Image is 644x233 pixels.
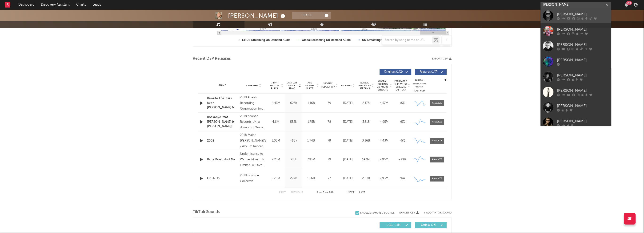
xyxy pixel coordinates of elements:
[291,191,303,194] button: Previous
[286,101,301,106] div: 625k
[304,157,319,162] div: 785M
[268,138,284,143] div: 3.05M
[415,222,447,228] button: Official(23)
[557,88,609,93] div: [PERSON_NAME]
[382,38,432,42] input: Search by song name or URL
[394,176,410,181] div: N/A
[358,101,374,106] div: 2.17B
[376,138,392,143] div: 4.43M
[268,81,281,90] span: 7 Day Spotify Plays
[557,11,609,17] div: [PERSON_NAME]
[399,211,419,214] button: Export CSV
[540,84,611,100] a: [PERSON_NAME]
[286,81,298,90] span: Last Day Spotify Plays
[340,101,356,106] div: [DATE]
[340,120,356,124] div: [DATE]
[376,120,392,124] div: 4.95M
[424,212,452,214] button: + Add TikTok Sound
[321,176,338,181] div: 77
[540,8,611,23] a: [PERSON_NAME]
[321,101,338,106] div: 79
[207,115,238,129] a: Rockabye (feat. [PERSON_NAME] & [PERSON_NAME])
[383,224,404,227] span: UGC ( 1.3k )
[268,101,284,106] div: 4.43M
[540,39,611,54] a: [PERSON_NAME]
[358,81,371,90] span: Global ATD Audio Streams
[418,71,440,73] span: Features ( 147 )
[348,191,354,194] button: Next
[376,157,392,162] div: 2.95M
[312,190,338,196] div: 1 5 289
[557,42,609,47] div: [PERSON_NAME]
[557,72,609,78] div: [PERSON_NAME]
[383,71,404,73] span: Originals ( 142 )
[304,81,316,90] span: ATD Spotify Plays
[304,120,319,124] div: 1.75B
[321,138,338,143] div: 79
[286,138,301,143] div: 469k
[286,157,301,162] div: 385k
[193,209,220,215] span: TikTok Sounds
[340,176,356,181] div: [DATE]
[240,151,266,168] div: Under license to Warner Music UK Limited, © 2023 What A DJ Ltd
[207,138,238,143] a: 2002
[418,224,440,227] span: Official ( 23 )
[394,120,410,124] div: <5%
[207,157,238,162] a: Baby Don't Hurt Me
[319,192,322,194] span: to
[240,95,266,112] div: 2018 Atlantic Recording Corporation for the United States and WEA International Inc. for the worl...
[325,192,328,194] span: of
[540,69,611,84] a: [PERSON_NAME]
[304,176,319,181] div: 1.56B
[268,157,284,162] div: 2.25M
[340,157,356,162] div: [DATE]
[415,69,447,75] button: Features(147)
[625,3,628,7] button: 99+
[304,138,319,143] div: 1.74B
[540,115,611,130] a: [PERSON_NAME]
[304,101,319,106] div: 1.16B
[358,138,374,143] div: 3.36B
[557,57,609,63] div: [PERSON_NAME]
[286,120,301,124] div: 552k
[360,212,395,215] div: Show 23 Removed Sounds
[412,79,427,93] div: Global Streaming Trend (Last 60D)
[321,157,338,162] div: 79
[193,56,231,62] span: Recent DSP Releases
[540,2,611,8] input: Search for artists
[245,84,258,87] span: Copyright
[358,176,374,181] div: 2.63B
[557,27,609,32] div: [PERSON_NAME]
[240,132,266,149] div: 2018 Major [PERSON_NAME]'s / Asylum Records, a division of Warner Music UK Limited with the excep...
[240,173,266,184] div: 2018 Joytime Collective
[540,100,611,115] a: [PERSON_NAME]
[380,222,411,228] button: UGC(1.3k)
[321,120,338,124] div: 78
[540,54,611,69] a: [PERSON_NAME]
[292,12,322,19] button: Track
[240,114,266,130] div: 2018 Atlantic Records UK, a division of Warner Music UK Limited. Tracks 1 & 11 (P) 2017 Atlantic ...
[540,23,611,39] a: [PERSON_NAME]
[228,12,286,20] div: [PERSON_NAME]
[394,101,410,106] div: <5%
[376,80,389,91] span: Global Rolling 7D Audio Streams
[394,157,410,162] div: ~ 30 %
[207,176,238,181] a: FRIENDS
[359,191,365,194] button: Last
[376,101,392,106] div: 4.57M
[268,120,284,124] div: 4.6M
[419,212,452,214] button: + Add TikTok Sound
[279,191,286,194] button: First
[376,176,392,181] div: 2.93M
[432,57,452,60] button: Export CSV
[557,103,609,109] div: [PERSON_NAME]
[268,176,284,181] div: 2.26M
[340,138,356,143] div: [DATE]
[321,82,335,89] span: Spotify Popularity
[207,96,238,110] a: Rewrite The Stars (with [PERSON_NAME] & [PERSON_NAME])
[380,69,411,75] button: Originals(142)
